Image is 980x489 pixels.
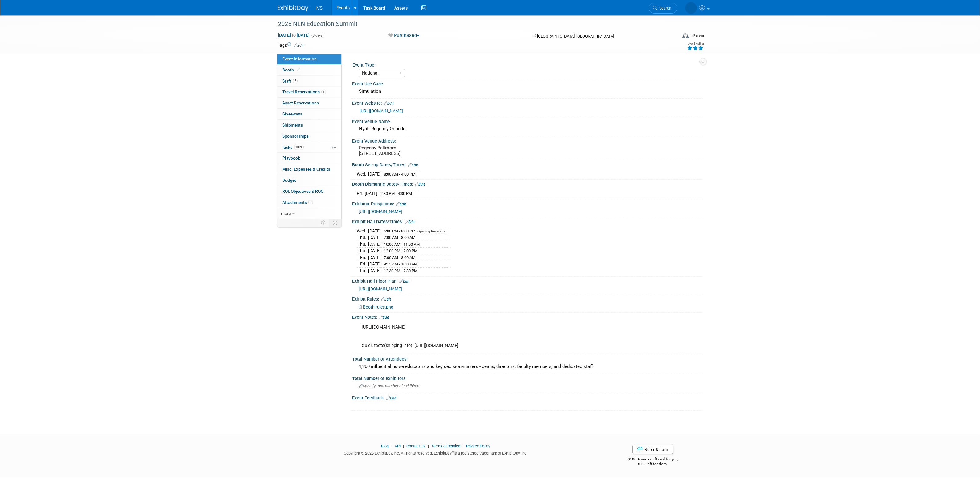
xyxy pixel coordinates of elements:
[384,242,420,247] span: 10:00 AM - 11:00 AM
[282,79,298,83] span: Staff
[311,34,324,38] span: (3 days)
[368,248,381,254] td: [DATE]
[384,101,394,106] a: Edit
[368,254,381,261] td: [DATE]
[277,109,341,119] a: Giveaways
[282,156,300,160] span: Playbook
[357,87,698,96] div: Simulation
[282,56,317,61] span: Event Information
[381,444,389,448] a: Blog
[357,241,368,248] td: Thu.
[632,445,673,454] a: Refer & Earn
[282,200,313,205] span: Attachments
[282,111,302,116] span: Giveaways
[282,89,326,94] span: Travel Reservations
[386,396,396,400] a: Edit
[357,171,368,177] td: Wed.
[276,18,668,30] div: 2025 NLN Education Summit
[277,164,341,175] a: Misc. Expenses & Credits
[357,254,368,261] td: Fri.
[399,279,409,284] a: Edit
[282,67,301,72] span: Booth
[359,384,420,388] span: Specify total number of exhibitors
[368,241,381,248] td: [DATE]
[384,262,417,266] span: 9:15 AM - 10:00 AM
[277,131,341,142] a: Sponsorships
[297,68,300,71] i: Booth reservation complete
[641,32,704,41] div: Event Format
[357,234,368,241] td: Thu.
[352,374,703,382] div: Total Number of Exhibitors:
[368,228,381,234] td: [DATE]
[390,444,394,448] span: |
[396,202,406,206] a: Edit
[415,182,425,187] a: Edit
[406,444,425,448] a: Contact Us
[277,87,341,97] a: Travel Reservations1
[352,354,703,362] div: Total Number of Attendees:
[452,450,454,454] sup: ®
[316,6,323,10] span: IVS
[359,286,402,291] span: [URL][DOMAIN_NAME]
[395,444,401,448] a: API
[352,217,703,225] div: Exhibit Hall Dates/Times:
[277,98,341,108] a: Asset Reservations
[352,199,703,207] div: Exhibitor Prospectus:
[277,175,341,186] a: Budget
[282,134,309,139] span: Sponsorships
[293,79,298,83] span: 2
[282,100,319,105] span: Asset Reservations
[321,90,326,94] span: 1
[357,267,368,274] td: Fri.
[360,108,403,113] a: [URL][DOMAIN_NAME]
[357,190,365,196] td: Fri.
[357,248,368,254] td: Thu.
[359,145,491,156] pre: Regency Ballroom [STREET_ADDRESS]
[282,189,323,194] span: ROI, Objectives & ROO
[352,99,703,107] div: Event Website:
[277,208,341,219] a: more
[282,123,303,127] span: Shipments
[357,124,698,134] div: Hyatt Regency Orlando
[689,33,704,38] div: In-Person
[278,5,308,11] img: ExhibitDay
[603,453,703,467] div: $500 Amazon gift card for you,
[384,172,415,176] span: 8:00 AM - 4:00 PM
[278,449,594,456] div: Copyright © 2025 ExhibitDay, Inc. All rights reserved. ExhibitDay is a registered trademark of Ex...
[401,444,405,448] span: |
[384,235,415,240] span: 7:00 AM - 8:00 AM
[318,219,329,227] td: Personalize Event Tab Strip
[277,76,341,87] a: Staff2
[431,444,460,448] a: Terms of Service
[363,305,393,309] span: Booth rules.png
[352,277,703,285] div: Exhibit Hall Floor Plan:
[352,294,703,302] div: Exhibit Rules:
[294,43,304,48] a: Edit
[278,42,304,48] td: Tags
[282,145,304,150] span: Tasks
[384,255,415,260] span: 7:00 AM - 8:00 AM
[352,79,703,87] div: Event Use Case:
[277,197,341,208] a: Attachments1
[384,269,417,273] span: 12:30 PM - 2:30 PM
[329,219,341,227] td: Toggle Event Tabs
[277,153,341,164] a: Playbook
[352,136,703,144] div: Event Venue Address:
[282,167,330,172] span: Misc. Expenses & Credits
[352,117,703,125] div: Event Venue Name:
[352,60,700,68] div: Event Type:
[359,209,402,214] span: [URL][DOMAIN_NAME]
[368,261,381,268] td: [DATE]
[359,305,393,309] a: Booth rules.png
[405,220,415,224] a: Edit
[368,234,381,241] td: [DATE]
[277,54,341,64] a: Event Information
[386,32,422,39] button: Purchased
[461,444,465,448] span: |
[277,65,341,75] a: Booth
[682,33,689,38] img: Format-Inperson.png
[352,160,703,168] div: Booth Set-up Dates/Times:
[277,142,341,153] a: Tasks100%
[365,190,377,196] td: [DATE]
[357,261,368,268] td: Fri.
